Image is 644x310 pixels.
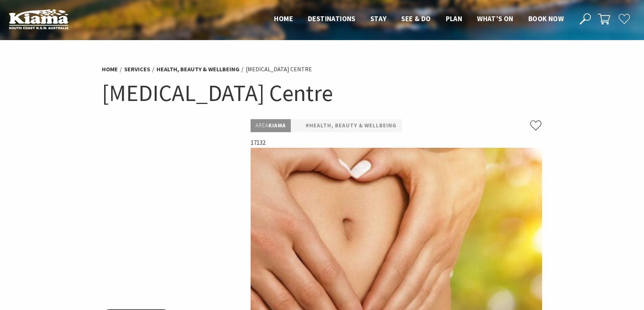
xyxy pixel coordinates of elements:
[9,9,68,29] img: Kiama Logo
[528,14,564,24] a: Book now
[102,78,542,108] h1: [MEDICAL_DATA] Centre
[446,14,463,24] a: Plan
[246,65,312,74] li: [MEDICAL_DATA] Centre
[274,14,293,24] a: Home
[102,65,118,73] a: Home
[124,65,150,73] a: Services
[370,14,387,24] a: Stay
[308,14,355,24] a: Destinations
[255,122,268,129] span: Area
[251,119,291,132] p: Kiama
[306,121,396,130] a: #Health, Beauty & Wellbeing
[157,65,239,73] a: Health, Beauty & Wellbeing
[401,14,431,24] a: See & Do
[267,13,571,25] nav: Main Menu
[477,14,513,24] a: What’s On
